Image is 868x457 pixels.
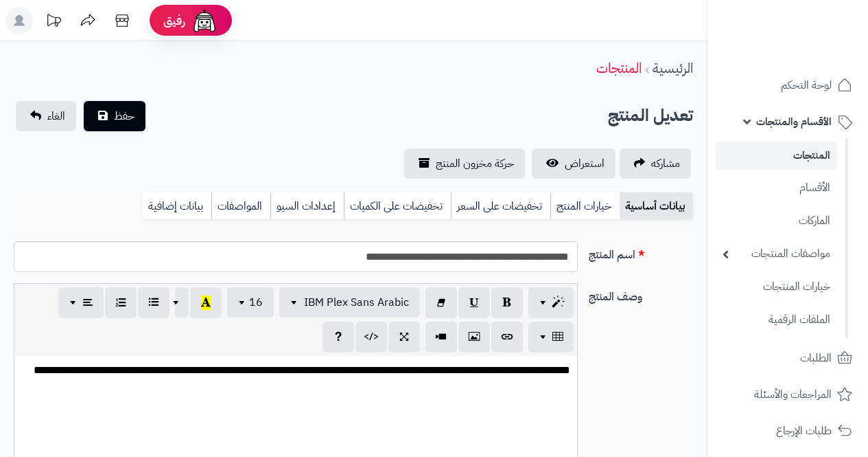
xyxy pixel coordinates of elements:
a: خيارات المنتج [550,192,620,220]
a: المنتجات [716,142,837,170]
button: حفظ [84,101,145,131]
label: اسم المنتج [583,241,699,263]
span: حفظ [114,108,134,124]
a: المنتجات [596,58,642,78]
a: المواصفات [211,192,270,220]
a: مشاركه [620,148,691,179]
span: حركة مخزون المنتج [436,155,514,172]
span: طلبات الإرجاع [776,421,832,441]
img: logo-2.png [775,37,855,66]
button: IBM Plex Sans Arabic [279,287,420,317]
a: الغاء [16,101,76,131]
label: وصف المنتج [583,283,699,305]
a: تحديثات المنصة [36,7,71,38]
a: تخفيضات على السعر [451,192,550,220]
span: مشاركه [651,155,680,172]
h2: تعديل المنتج [608,102,693,130]
a: خيارات المنتجات [716,272,837,302]
a: الماركات [716,206,837,236]
img: ai-face.png [191,7,218,34]
a: استعراض [532,148,615,179]
span: الطلبات [800,348,832,368]
a: مواصفات المنتجات [716,239,837,269]
a: بيانات أساسية [620,192,693,220]
span: لوحة التحكم [781,76,832,95]
span: رفيق [163,12,185,29]
span: المراجعات والأسئلة [754,385,832,404]
a: الملفات الرقمية [716,305,837,335]
button: 16 [227,287,274,317]
a: الطلبات [716,342,860,375]
a: المراجعات والأسئلة [716,378,860,411]
a: تخفيضات على الكميات [344,192,451,220]
a: الرئيسية [653,58,693,78]
a: بيانات إضافية [143,192,211,220]
a: طلبات الإرجاع [716,414,860,447]
span: الأقسام والمنتجات [756,112,832,131]
span: 16 [249,294,263,311]
a: حركة مخزون المنتج [404,148,525,179]
a: لوحة التحكم [716,69,860,102]
span: استعراض [565,155,605,172]
span: الغاء [47,108,65,124]
a: إعدادات السيو [270,192,344,220]
span: IBM Plex Sans Arabic [304,294,409,311]
a: الأقسام [716,173,837,203]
